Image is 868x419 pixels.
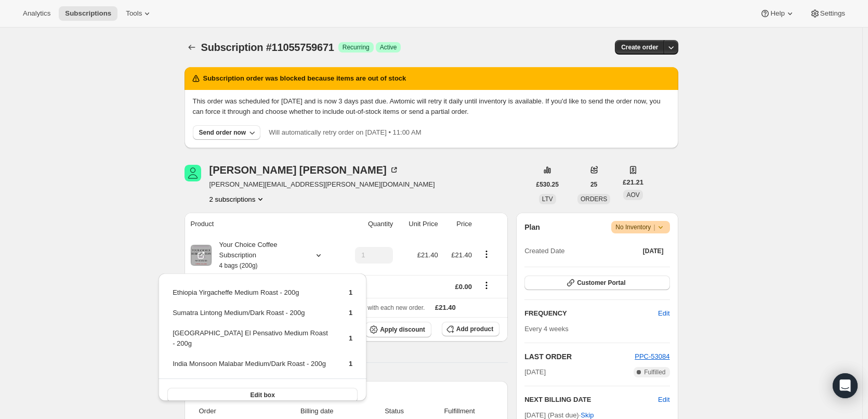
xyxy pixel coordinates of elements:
td: Ethiopia Yirgacheffe Medium Roast - 200g [172,287,331,306]
button: Create order [615,40,664,55]
h2: Subscription order was blocked because items are out of stock [203,73,406,84]
span: Analytics [23,9,50,18]
span: LTV [542,195,553,203]
p: This order was scheduled for [DATE] and is now 3 days past due. Awtomic will retry it daily until... [193,96,670,117]
th: Product [185,213,341,235]
div: Your Choice Coffee Subscription [212,240,305,271]
h2: FREQUENCY [524,308,658,319]
button: Subscriptions [59,6,117,21]
span: Settings [820,9,845,18]
span: Luke Baldwin [185,165,201,181]
td: [GEOGRAPHIC_DATA] El Pensativo Medium Roast - 200g [172,328,331,357]
span: Create order [621,43,658,51]
span: | [653,223,655,231]
span: Tools [126,9,142,18]
td: Sumatra Lintong Medium/Dark Roast - 200g [172,307,331,326]
span: Created Date [524,246,564,256]
th: Unit Price [396,213,441,235]
span: Help [770,9,784,18]
div: Open Intercom Messenger [833,373,858,398]
h2: Plan [524,222,540,232]
button: Analytics [17,6,57,21]
button: Help [754,6,801,21]
span: Edit [658,308,669,319]
span: Fulfillment [426,406,493,416]
button: Edit [652,305,676,322]
span: £21.40 [417,251,438,259]
span: Add product [456,325,493,333]
span: Fulfilled [644,368,665,376]
button: Customer Portal [524,276,669,290]
button: Product actions [209,194,266,204]
span: AOV [626,191,639,199]
a: PPC-53084 [635,352,669,360]
td: India Monsoon Malabar Medium/Dark Roast - 200g [172,358,331,377]
span: Customer Portal [577,279,625,287]
span: 1 [349,309,352,317]
span: Subscriptions [65,9,111,18]
span: Edit box [250,391,274,399]
span: [DATE] [643,247,664,255]
span: Recurring [343,43,370,51]
small: 4 bags (200g) [219,262,258,269]
button: Product actions [478,248,495,260]
button: Edit box [167,388,358,402]
span: [PERSON_NAME][EMAIL_ADDRESS][PERSON_NAME][DOMAIN_NAME] [209,179,435,190]
button: Shipping actions [478,280,495,291]
span: Apply discount [380,325,425,334]
button: 25 [584,177,603,192]
h2: LAST ORDER [524,351,635,362]
span: Status [369,406,419,416]
span: £0.00 [455,283,472,291]
button: [DATE] [637,244,670,258]
th: Price [441,213,475,235]
span: 25 [590,180,597,189]
button: Subscriptions [185,40,199,55]
span: 1 [349,360,352,368]
span: Every 4 weeks [524,325,569,333]
span: Active [380,43,397,51]
span: Subscription #11055759671 [201,42,334,53]
button: Tools [120,6,159,21]
span: [DATE] [524,367,546,377]
th: Quantity [340,213,396,235]
div: Send order now [199,128,246,137]
span: 1 [349,289,352,296]
button: Apply discount [365,322,431,337]
button: PPC-53084 [635,351,669,362]
span: £21.40 [435,304,456,311]
h2: NEXT BILLING DATE [524,395,658,405]
button: Send order now [193,125,261,140]
span: [DATE] (Past due) · [524,411,594,419]
span: £530.25 [536,180,559,189]
button: Settings [804,6,851,21]
span: ORDERS [581,195,607,203]
span: £21.21 [623,177,643,188]
button: Add product [442,322,499,336]
span: £21.40 [451,251,472,259]
button: Edit [658,395,669,405]
span: No Inventory [615,222,665,232]
button: £530.25 [530,177,565,192]
span: Billing date [271,406,363,416]
span: 1 [349,334,352,342]
img: product img [191,245,212,266]
p: Will automatically retry order on [DATE] • 11:00 AM [269,127,421,138]
div: [PERSON_NAME] [PERSON_NAME] [209,165,399,175]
